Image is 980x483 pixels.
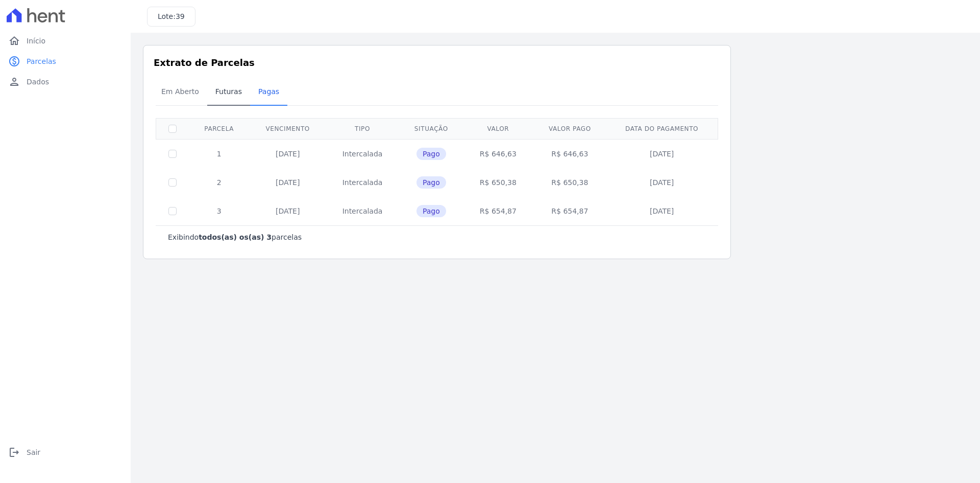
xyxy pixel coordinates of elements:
span: Início [27,36,45,46]
th: Valor [464,118,533,139]
td: R$ 650,38 [532,168,607,197]
th: Vencimento [249,118,326,139]
h3: Lote: [158,11,185,22]
i: home [8,35,20,47]
td: 1 [189,139,249,168]
td: R$ 650,38 [464,168,533,197]
a: logoutSair [4,442,127,463]
span: Futuras [209,81,248,102]
span: Pago [416,205,446,217]
td: R$ 654,87 [532,197,607,225]
span: Sair [27,447,40,457]
td: [DATE] [607,139,717,168]
td: Intercalada [326,139,399,168]
input: Só é possível selecionar pagamentos em aberto [168,150,177,158]
span: Parcelas [27,56,56,66]
td: R$ 646,63 [464,139,533,168]
td: [DATE] [607,197,717,225]
a: Em Aberto [153,79,207,106]
th: Tipo [326,118,399,139]
h3: Extrato de Parcelas [154,56,720,70]
td: [DATE] [249,197,326,225]
a: homeInício [4,31,127,51]
i: logout [8,446,20,458]
i: paid [8,55,20,67]
td: 2 [189,168,249,197]
td: R$ 654,87 [464,197,533,225]
b: todos(as) os(as) 3 [199,233,272,241]
td: Intercalada [326,197,399,225]
td: [DATE] [607,168,717,197]
p: Exibindo parcelas [168,232,302,242]
a: personDados [4,72,127,92]
span: Em Aberto [155,81,205,102]
td: [DATE] [249,139,326,168]
span: 39 [176,12,185,20]
td: [DATE] [249,168,326,197]
span: Dados [27,77,49,87]
th: Data do pagamento [607,118,717,139]
th: Parcela [189,118,249,139]
input: Só é possível selecionar pagamentos em aberto [168,207,177,215]
td: Intercalada [326,168,399,197]
th: Valor pago [532,118,607,139]
a: Futuras [207,79,250,106]
th: Situação [399,118,464,139]
span: Pagas [252,81,285,102]
td: R$ 646,63 [532,139,607,168]
a: paidParcelas [4,51,127,72]
i: person [8,76,20,88]
span: Pago [416,176,446,189]
span: Pago [416,148,446,160]
td: 3 [189,197,249,225]
a: Pagas [250,79,287,106]
input: Só é possível selecionar pagamentos em aberto [168,178,177,187]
